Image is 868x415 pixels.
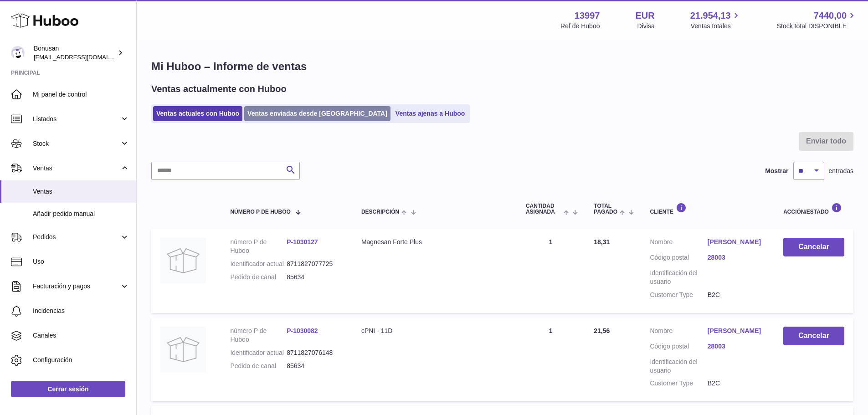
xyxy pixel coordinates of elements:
a: Ventas actuales con Huboo [153,106,242,121]
div: cPNI - 11D [361,327,508,335]
td: 1 [517,229,585,313]
a: Ventas enviadas desde [GEOGRAPHIC_DATA] [244,106,390,121]
span: Ventas totales [691,22,741,31]
span: 7440,00 [814,10,847,22]
span: Mi panel de control [33,90,129,99]
dt: Identificador actual [230,348,287,357]
span: Descripción [361,209,399,215]
div: Magnesan Forte Plus [361,238,508,246]
span: Stock total DISPONIBLE [777,22,857,31]
span: Incidencias [33,307,129,315]
img: info@bonusan.es [11,46,25,60]
dt: Código postal [650,253,707,264]
dd: B2C [708,291,765,299]
dt: Código postal [650,342,707,353]
a: Cerrar sesión [11,381,125,397]
span: entradas [829,167,853,175]
div: Divisa [637,22,655,31]
a: 28003 [708,253,765,262]
dt: Identificador actual [230,260,287,268]
a: Ventas ajenas a Huboo [392,106,468,121]
dt: Pedido de canal [230,273,287,282]
span: 21.954,13 [690,10,731,22]
dd: B2C [708,379,765,388]
span: Listados [33,115,120,123]
span: número P de Huboo [230,209,290,215]
span: Stock [33,139,120,148]
dt: Customer Type [650,379,707,388]
strong: EUR [635,10,654,22]
img: no-photo.jpg [160,327,206,372]
span: Ventas [33,187,129,196]
dt: Pedido de canal [230,362,287,370]
div: Cliente [650,203,765,215]
a: 28003 [708,342,765,351]
dt: Customer Type [650,291,707,299]
a: [PERSON_NAME] [708,238,765,246]
span: Uso [33,257,129,266]
span: Canales [33,331,129,340]
dd: 85634 [287,362,343,370]
h2: Ventas actualmente con Huboo [151,83,287,95]
a: 7440,00 Stock total DISPONIBLE [777,10,857,31]
a: P-1030127 [287,238,318,246]
dt: número P de Huboo [230,238,287,255]
dt: Identificación del usuario [650,269,707,286]
dd: 8711827077725 [287,260,343,268]
dd: 8711827076148 [287,348,343,357]
strong: 13997 [575,10,600,22]
label: Mostrar [765,167,788,175]
img: no-photo.jpg [160,238,206,283]
a: [PERSON_NAME] [708,327,765,335]
td: 1 [517,318,585,401]
span: Total pagado [594,203,617,215]
span: [EMAIL_ADDRESS][DOMAIN_NAME] [34,53,134,61]
span: Pedidos [33,233,120,241]
span: Cantidad ASIGNADA [526,203,561,215]
span: 21,56 [594,327,610,334]
dt: Identificación del usuario [650,358,707,375]
dt: Nombre [650,238,707,249]
a: P-1030082 [287,327,318,334]
div: Acción/Estado [783,203,844,215]
a: 21.954,13 Ventas totales [690,10,741,31]
h1: Mi Huboo – Informe de ventas [151,59,853,74]
div: Ref de Huboo [560,22,600,31]
span: Ventas [33,164,120,173]
button: Cancelar [783,327,844,345]
dt: Nombre [650,327,707,338]
span: Facturación y pagos [33,282,120,291]
div: Bonusan [34,44,116,61]
dt: número P de Huboo [230,327,287,344]
span: 18,31 [594,238,610,246]
span: Configuración [33,356,129,364]
span: Añadir pedido manual [33,210,129,218]
button: Cancelar [783,238,844,256]
dd: 85634 [287,273,343,282]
